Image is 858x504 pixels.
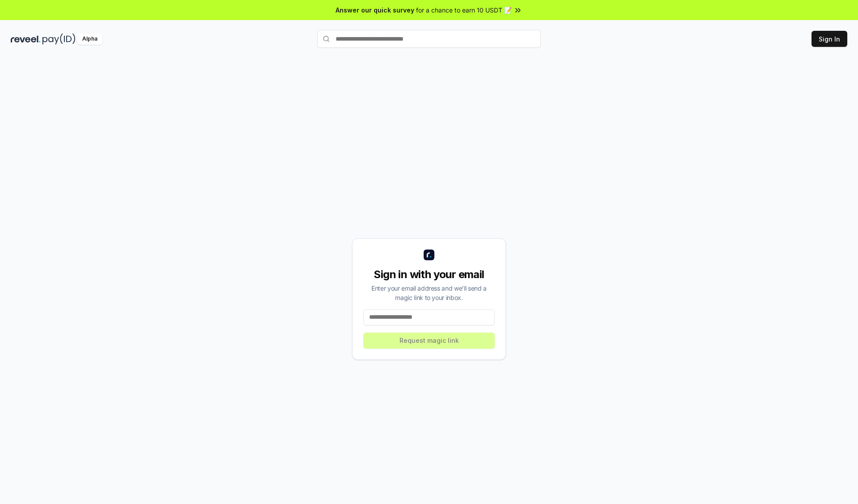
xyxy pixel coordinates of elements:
span: for a chance to earn 10 USDT 📝 [416,5,512,15]
button: Sign In [812,31,847,47]
div: Alpha [77,33,102,45]
img: pay_id [42,33,76,45]
span: Answer our quick survey [336,5,414,15]
div: Sign in with your email [363,267,495,282]
div: Enter your email address and we’ll send a magic link to your inbox. [363,283,495,302]
img: logo_small [424,250,434,260]
img: reveel_dark [11,33,41,45]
